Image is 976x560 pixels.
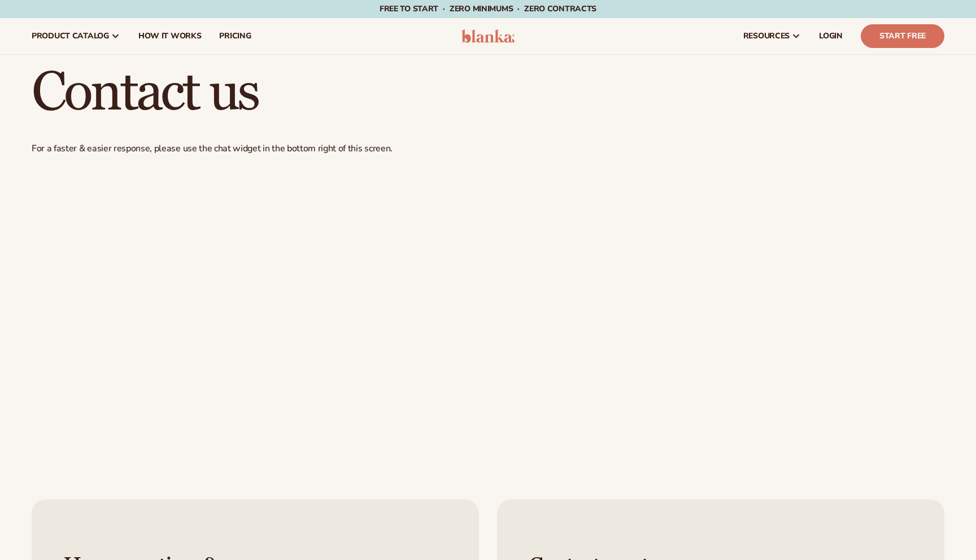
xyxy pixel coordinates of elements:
span: resources [743,32,790,41]
a: pricing [210,18,260,54]
span: pricing [219,32,251,41]
a: resources [734,18,810,54]
a: Start Free [861,24,944,48]
span: Free to start · ZERO minimums · ZERO contracts [380,3,596,14]
span: How It Works [138,32,202,41]
span: LOGIN [819,32,843,41]
span: product catalog [32,32,109,41]
p: For a faster & easier response, please use the chat widget in the bottom right of this screen. [32,143,944,155]
a: product catalog [23,18,129,54]
a: How It Works [129,18,211,54]
a: LOGIN [810,18,852,54]
iframe: Contact Us Form [32,164,944,468]
img: logo [461,29,515,43]
h1: Contact us [32,66,944,120]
